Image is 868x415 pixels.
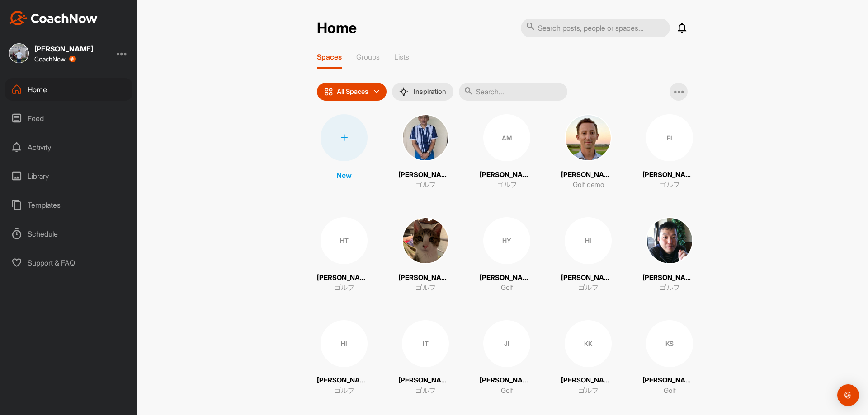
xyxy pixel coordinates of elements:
a: [PERSON_NAME] LGAGolf demo [561,114,615,190]
img: menuIcon [399,87,408,96]
img: square_4085c32e794dd11e19309536860fb8db.jpg [565,114,612,161]
p: Spaces [317,52,342,61]
div: HY [483,217,530,264]
a: [PERSON_NAME]ゴルフ [398,217,453,293]
div: Library [5,165,132,187]
div: Activity [5,136,132,159]
p: Inspiration [414,88,446,95]
div: HI [321,320,368,367]
div: Schedule [5,223,132,245]
p: [PERSON_NAME] [398,375,453,386]
p: ゴルフ [415,386,436,396]
img: square_f2dad660568b99ab34e2e9ca9f1ef1be.jpg [646,217,693,264]
p: ゴルフ [497,180,517,190]
div: Open Intercom Messenger [837,384,859,406]
p: [PERSON_NAME] [642,170,697,180]
h2: Home [317,19,357,37]
p: [PERSON_NAME] [642,375,697,386]
input: Search posts, people or spaces... [521,19,670,37]
p: [PERSON_NAME] [561,273,615,283]
a: HI[PERSON_NAME] Iwashitaゴルフ [317,320,371,396]
p: Groups [356,52,380,61]
img: square_7cee55d03cb03557ccc5165e52bf03a6.jpg [402,217,449,264]
p: [PERSON_NAME] [317,273,371,283]
p: [PERSON_NAME] [480,375,534,386]
p: Golf demo [573,180,604,190]
p: Golf [501,386,513,396]
a: KK[PERSON_NAME]ゴルフ [561,320,615,396]
p: [PERSON_NAME] [480,170,534,180]
p: [PERSON_NAME] INO [642,273,697,283]
div: [PERSON_NAME] [34,45,93,52]
div: Support & FAQ [5,252,132,274]
div: AM [483,114,530,161]
p: ゴルフ [660,180,680,190]
div: HI [565,217,612,264]
p: [PERSON_NAME] [561,375,615,386]
div: JI [483,320,530,367]
div: Templates [5,194,132,216]
a: IT[PERSON_NAME]ゴルフ [398,320,453,396]
p: All Spaces [337,88,368,95]
p: ゴルフ [578,386,599,396]
a: FI[PERSON_NAME]ゴルフ [642,114,697,190]
input: Search... [459,83,567,101]
a: [PERSON_NAME] Ⅱゴルフ [398,114,453,190]
a: KS[PERSON_NAME]Golf [642,320,697,396]
div: KK [565,320,612,367]
p: Golf [664,386,676,396]
img: square_39ccd9999eeac3cecb42b7cc291b4b01.jpg [402,114,449,161]
p: ゴルフ [415,180,436,190]
a: HI[PERSON_NAME]ゴルフ [561,217,615,293]
img: square_396731e32ce998958746f4bf081bc59b.jpg [9,43,29,63]
p: ゴルフ [660,283,680,293]
div: IT [402,320,449,367]
div: Feed [5,107,132,130]
p: ゴルフ [334,283,354,293]
img: icon [324,87,333,96]
a: AM[PERSON_NAME]ゴルフ [480,114,534,190]
p: [PERSON_NAME] [480,273,534,283]
div: KS [646,320,693,367]
p: Lists [394,52,409,61]
img: CoachNow [9,11,98,25]
p: ゴルフ [578,283,599,293]
a: HT[PERSON_NAME]ゴルフ [317,217,371,293]
p: [PERSON_NAME] Ⅱ [398,170,453,180]
p: Golf [501,283,513,293]
p: [PERSON_NAME] LGA [561,170,615,180]
div: FI [646,114,693,161]
p: [PERSON_NAME] [398,273,453,283]
div: CoachNow [34,56,76,63]
p: ゴルフ [334,386,354,396]
p: [PERSON_NAME] Iwashita [317,375,371,386]
div: HT [321,217,368,264]
a: HY[PERSON_NAME]Golf [480,217,534,293]
p: ゴルフ [415,283,436,293]
a: [PERSON_NAME] INOゴルフ [642,217,697,293]
p: New [336,170,352,181]
a: JI[PERSON_NAME]Golf [480,320,534,396]
div: Home [5,78,132,101]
